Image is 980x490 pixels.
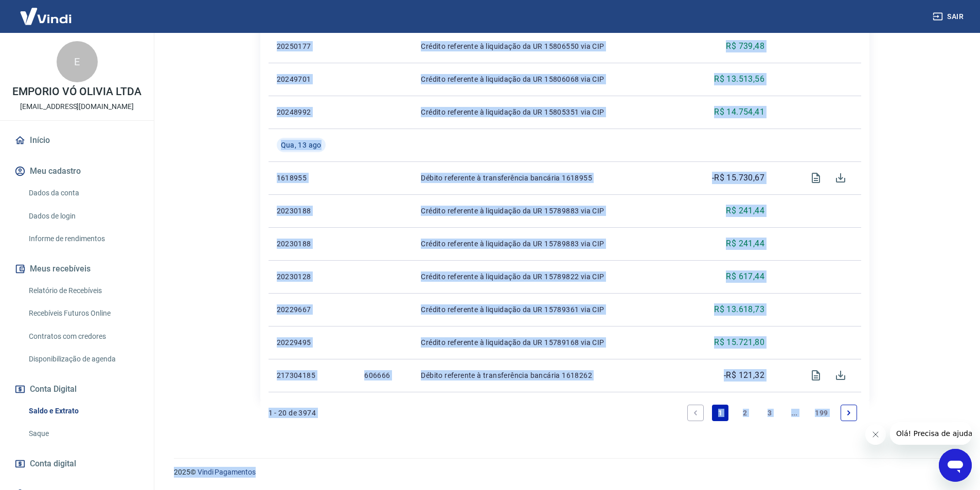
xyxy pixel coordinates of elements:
p: 20230128 [277,271,348,282]
a: Informe de rendimentos [25,228,141,249]
p: 20229495 [277,337,348,348]
span: Conta digital [30,457,76,471]
a: Disponibilização de agenda [25,349,141,370]
a: Saldo e Extrato [25,401,141,422]
p: Crédito referente à liquidação da UR 15789361 via CIP [421,304,672,315]
p: Crédito referente à liquidação da UR 15789822 via CIP [421,271,672,282]
p: Débito referente à transferência bancária 1618955 [421,173,672,183]
p: 606666 [364,370,404,380]
p: Débito referente à transferência bancária 1618262 [421,370,672,380]
button: Conta Digital [12,378,141,401]
p: 20249701 [277,74,348,84]
a: Dados de login [25,206,141,227]
p: Crédito referente à liquidação da UR 15789168 via CIP [421,337,672,348]
ul: Pagination [683,401,861,425]
button: Meus recebíveis [12,258,141,280]
p: [EMAIL_ADDRESS][DOMAIN_NAME] [20,101,134,112]
img: Vindi [12,1,79,32]
button: Meu cadastro [12,160,141,183]
iframe: Fechar mensagem [865,424,886,445]
p: R$ 15.721,80 [714,336,764,349]
a: Saque [25,423,141,444]
span: Qua, 13 ago [281,140,322,150]
a: Previous page [687,405,704,421]
a: Vindi Pagamentos [198,468,256,476]
a: Dados da conta [25,183,141,204]
p: 217304185 [277,370,348,380]
a: Next page [841,405,857,421]
a: Recebíveis Futuros Online [25,303,141,324]
iframe: Botão para abrir a janela de mensagens [939,449,972,482]
span: Download [828,363,853,388]
p: R$ 13.513,56 [714,73,764,85]
p: R$ 739,48 [726,40,764,52]
a: Conta digital [12,452,141,475]
iframe: Mensagem da empresa [890,422,972,445]
div: E [57,41,98,82]
span: Download [828,166,853,190]
button: Sair [931,7,968,26]
p: 20229667 [277,304,348,315]
a: Início [12,129,141,152]
p: Crédito referente à liquidação da UR 15806068 via CIP [421,74,672,84]
p: 2025 © [174,467,955,478]
p: Crédito referente à liquidação da UR 15789883 via CIP [421,206,672,216]
p: 1 - 20 de 3974 [269,408,316,418]
p: Crédito referente à liquidação da UR 15806550 via CIP [421,41,672,51]
p: R$ 13.618,73 [714,303,764,316]
span: Visualizar [804,363,828,388]
p: R$ 241,44 [726,205,764,217]
p: R$ 14.754,41 [714,106,764,118]
p: Crédito referente à liquidação da UR 15789883 via CIP [421,239,672,249]
a: Page 199 [811,405,832,421]
a: Page 1 is your current page [712,405,728,421]
span: Olá! Precisa de ajuda? [6,7,86,15]
p: -R$ 121,32 [724,369,764,382]
a: Relatório de Recebíveis [25,280,141,301]
p: -R$ 15.730,67 [712,172,764,184]
p: 20230188 [277,206,348,216]
a: Page 2 [737,405,753,421]
a: Jump forward [786,405,803,421]
p: EMPORIO VÓ OLIVIA LTDA [12,86,141,97]
p: R$ 617,44 [726,270,764,283]
p: 20230188 [277,239,348,249]
span: Visualizar [804,166,828,190]
p: 1618955 [277,173,348,183]
p: R$ 241,44 [726,238,764,250]
a: Page 3 [761,405,778,421]
p: 20248992 [277,107,348,117]
p: Crédito referente à liquidação da UR 15805351 via CIP [421,107,672,117]
a: Contratos com credores [25,326,141,347]
p: 20250177 [277,41,348,51]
